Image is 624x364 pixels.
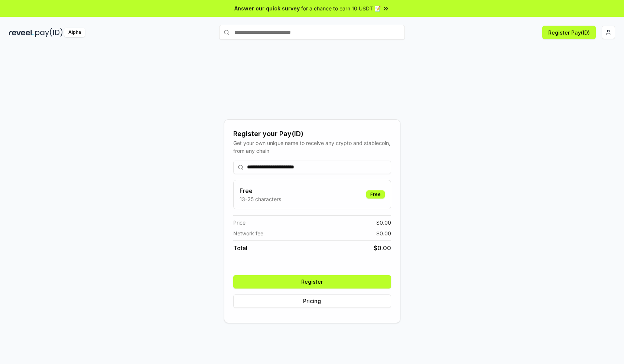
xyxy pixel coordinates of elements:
span: $ 0.00 [374,244,391,252]
span: Total [233,244,247,252]
div: Free [366,190,385,199]
div: Register your Pay(ID) [233,129,391,139]
span: Answer our quick survey [234,4,300,12]
button: Register [233,275,391,289]
div: Get your own unique name to receive any crypto and stablecoin, from any chain [233,139,391,155]
h3: Free [240,186,281,195]
span: $ 0.00 [376,229,391,237]
span: for a chance to earn 10 USDT 📝 [301,4,381,12]
p: 13-25 characters [240,195,281,203]
span: Network fee [233,229,263,237]
span: Price [233,219,246,226]
div: Alpha [64,28,85,37]
button: Pricing [233,294,391,308]
img: pay_id [35,28,63,37]
img: reveel_dark [9,28,34,37]
button: Register Pay(ID) [542,26,596,39]
span: $ 0.00 [376,219,391,226]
